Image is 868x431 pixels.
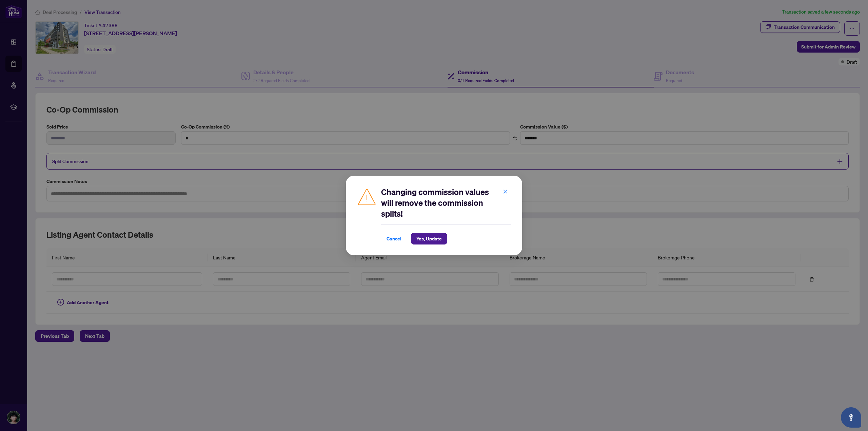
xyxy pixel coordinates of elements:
[387,233,401,244] span: Cancel
[381,233,407,244] button: Cancel
[503,189,508,194] span: close
[357,187,377,207] img: Caution Icon
[416,233,442,244] span: Yes, Update
[841,407,861,428] button: Open asap
[381,187,511,219] h2: Changing commission values will remove the commission splits!
[411,233,447,244] button: Yes, Update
